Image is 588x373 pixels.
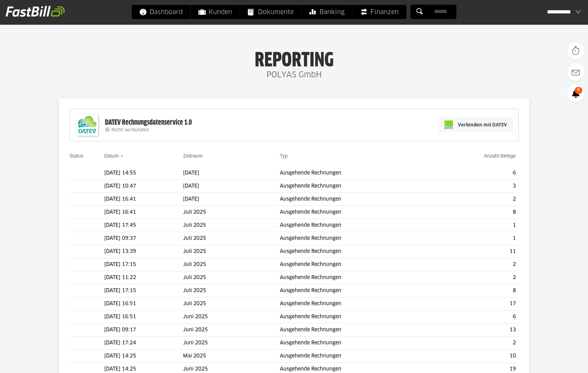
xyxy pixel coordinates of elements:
[183,232,280,245] td: Juli 2025
[433,206,519,219] td: 8
[183,245,280,258] td: Juli 2025
[433,297,519,310] td: 17
[104,245,183,258] td: [DATE] 13:39
[183,350,280,363] td: Mai 2025
[310,5,345,19] span: Banking
[73,111,101,139] img: DATEV-Datenservice Logo
[280,350,433,363] td: Ausgehende Rechnungen
[433,245,519,258] td: 11
[302,5,352,19] a: Banking
[280,193,433,206] td: Ausgehende Rechnungen
[191,5,240,19] a: Kunden
[280,271,433,284] td: Ausgehende Rechnungen
[104,337,183,350] td: [DATE] 17:24
[104,180,183,193] td: [DATE] 10:47
[104,324,183,337] td: [DATE] 09:17
[104,297,183,310] td: [DATE] 16:51
[183,310,280,324] td: Juni 2025
[183,258,280,271] td: Juli 2025
[439,117,513,132] a: Verbinden mit DATEV
[280,310,433,324] td: Ausgehende Rechnungen
[433,310,519,324] td: 6
[280,206,433,219] td: Ausgehende Rechnungen
[567,85,584,102] a: 6
[484,153,516,159] a: Anzahl Belege
[458,121,507,128] span: Verbinden mit DATEV
[69,153,83,159] a: Status
[183,180,280,193] td: [DATE]
[104,350,183,363] td: [DATE] 14:25
[280,180,433,193] td: Ausgehende Rechnungen
[433,258,519,271] td: 2
[183,337,280,350] td: Juni 2025
[111,128,149,132] span: Nicht verbunden
[248,5,294,19] span: Dokumente
[104,258,183,271] td: [DATE] 17:15
[280,297,433,310] td: Ausgehende Rechnungen
[104,167,183,180] td: [DATE] 14:55
[433,219,519,232] td: 1
[132,5,190,19] a: Dashboard
[240,5,301,19] a: Dokumente
[533,352,581,369] iframe: Öffnet ein Widget, in dem Sie weitere Informationen finden
[445,120,453,129] img: pi-datev-logo-farbig-24.svg
[104,153,119,159] a: Datum
[183,193,280,206] td: [DATE]
[104,193,183,206] td: [DATE] 16:41
[280,284,433,297] td: Ausgehende Rechnungen
[280,324,433,337] td: Ausgehende Rechnungen
[104,219,183,232] td: [DATE] 17:45
[433,284,519,297] td: 8
[360,5,399,19] span: Finanzen
[433,271,519,284] td: 2
[280,258,433,271] td: Ausgehende Rechnungen
[183,167,280,180] td: [DATE]
[183,297,280,310] td: Juli 2025
[280,153,288,159] a: Typ
[575,87,582,94] span: 6
[104,284,183,297] td: [DATE] 17:15
[433,324,519,337] td: 13
[140,5,183,19] span: Dashboard
[280,232,433,245] td: Ausgehende Rechnungen
[280,337,433,350] td: Ausgehende Rechnungen
[183,206,280,219] td: Juli 2025
[433,337,519,350] td: 2
[353,5,406,19] a: Finanzen
[104,271,183,284] td: [DATE] 11:22
[183,219,280,232] td: Juli 2025
[183,324,280,337] td: Juni 2025
[280,245,433,258] td: Ausgehende Rechnungen
[199,5,232,19] span: Kunden
[120,155,125,157] img: sort_desc.gif
[280,219,433,232] td: Ausgehende Rechnungen
[433,193,519,206] td: 2
[71,50,517,68] h1: Reporting
[183,284,280,297] td: Juli 2025
[433,167,519,180] td: 6
[183,271,280,284] td: Juli 2025
[433,232,519,245] td: 1
[183,153,202,159] a: Zeitraum
[104,232,183,245] td: [DATE] 09:37
[280,167,433,180] td: Ausgehende Rechnungen
[433,350,519,363] td: 10
[6,6,65,17] img: fastbill_logo_white.png
[104,310,183,324] td: [DATE] 16:51
[105,118,192,127] div: DATEV Rechnungsdatenservice 1.0
[433,180,519,193] td: 3
[104,206,183,219] td: [DATE] 16:41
